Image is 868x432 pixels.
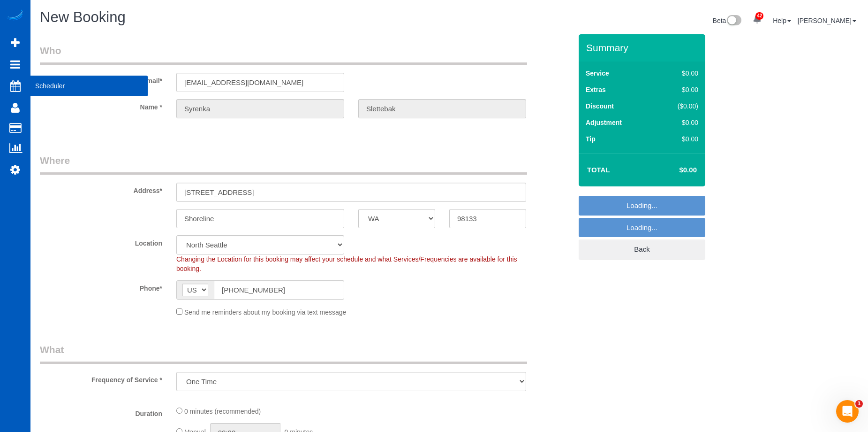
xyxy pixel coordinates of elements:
[658,134,698,144] div: $0.00
[579,239,705,259] a: Back
[658,69,698,78] div: $0.00
[33,73,169,85] label: Email*
[658,85,698,94] div: $0.00
[726,15,741,27] img: New interface
[176,209,344,228] input: City*
[40,44,527,65] legend: Who
[586,134,596,144] label: Tip
[176,99,344,118] input: First Name*
[748,9,766,30] a: 42
[587,166,610,174] strong: Total
[855,400,863,408] span: 1
[713,17,742,24] a: Beta
[658,118,698,127] div: $0.00
[755,12,763,20] span: 42
[40,343,527,364] legend: What
[358,99,526,118] input: Last Name*
[40,154,527,175] legend: Where
[658,101,698,111] div: ($0.00)
[40,9,126,25] span: New Booking
[586,69,609,78] label: Service
[586,42,701,53] h3: Summary
[33,183,169,195] label: Address*
[33,406,169,418] label: Duration
[176,255,517,272] span: Changing the Location for this booking may affect your schedule and what Services/Frequencies are...
[33,235,169,248] label: Location
[651,166,697,174] h4: $0.00
[798,17,856,24] a: [PERSON_NAME]
[586,118,622,127] label: Adjustment
[214,280,344,300] input: Phone*
[30,75,148,97] span: Scheduler
[33,280,169,293] label: Phone*
[176,73,344,92] input: Email*
[586,85,606,94] label: Extras
[836,400,859,423] iframe: Intercom live chat
[6,9,24,23] img: Automaid Logo
[184,408,261,415] span: 0 minutes (recommended)
[33,372,169,385] label: Frequency of Service *
[33,99,169,112] label: Name *
[773,17,791,24] a: Help
[449,209,526,228] input: Zip Code*
[586,101,614,111] label: Discount
[184,309,347,316] span: Send me reminders about my booking via text message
